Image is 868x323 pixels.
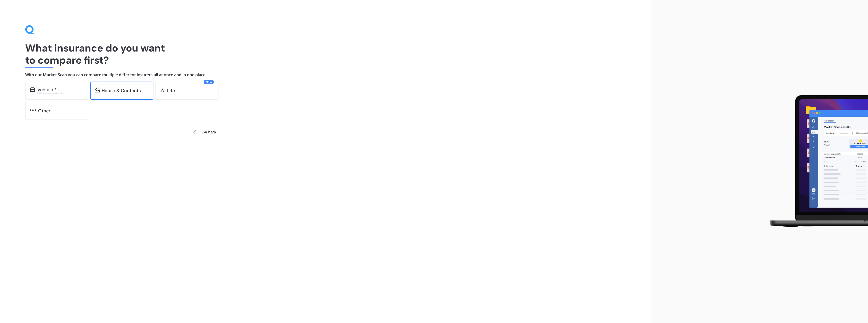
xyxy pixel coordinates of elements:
[95,87,100,92] img: home-and-contents.b802091223b8502ef2dd.svg
[30,87,35,92] img: car.f15378c7a67c060ca3f3.svg
[37,87,57,92] div: Vehicle *
[204,80,214,84] span: New
[167,88,175,93] div: Life
[37,92,84,94] div: Excludes commercial vehicles
[25,42,626,66] h1: What insurance do you want to compare first?
[38,108,50,113] div: Other
[102,88,141,93] div: House & Contents
[189,126,220,138] button: Go back
[160,87,165,92] img: life.f720d6a2d7cdcd3ad642.svg
[30,108,36,113] img: other.81dba5aafe580aa69f38.svg
[762,92,868,231] img: laptop.webp
[25,72,626,78] h4: With our Market Scan you can compare multiple different insurers all at once and in one place.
